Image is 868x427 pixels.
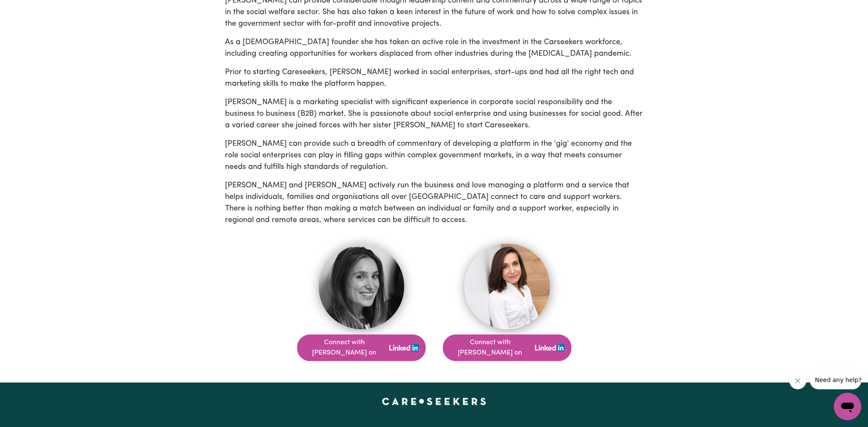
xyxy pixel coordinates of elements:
[535,344,566,351] img: LinkedIn
[389,344,420,351] img: LinkedIn
[225,67,643,90] p: Prior to starting Careseekers, [PERSON_NAME] worked in social enterprises, start-ups and had all ...
[225,37,643,60] p: As a [DEMOGRAPHIC_DATA] founder she has taken an active role in the investment in the Carseekers ...
[225,138,643,173] p: [PERSON_NAME] can provide such a breadth of commentary of developing a platform in the 'gig' econ...
[225,97,643,132] p: [PERSON_NAME] is a marketing specialist with significant experience in corporate social responsib...
[443,334,571,361] button: Connect with [PERSON_NAME] on
[297,334,426,361] a: Connect with [PERSON_NAME] onLinkedIn
[382,398,486,405] a: Careseekers home page
[810,370,861,389] iframe: Message from company
[834,393,861,420] iframe: Button to launch messaging window
[318,244,404,329] img: Profile Pic
[443,334,571,361] a: Connect with [PERSON_NAME] onLinkedIn
[5,6,52,13] span: Need any help?
[297,334,426,361] button: Connect with [PERSON_NAME] on
[464,244,550,329] img: Profile Pic
[225,180,643,226] p: [PERSON_NAME] and [PERSON_NAME] actively run the business and love managing a platform and a serv...
[789,372,806,389] iframe: Close message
